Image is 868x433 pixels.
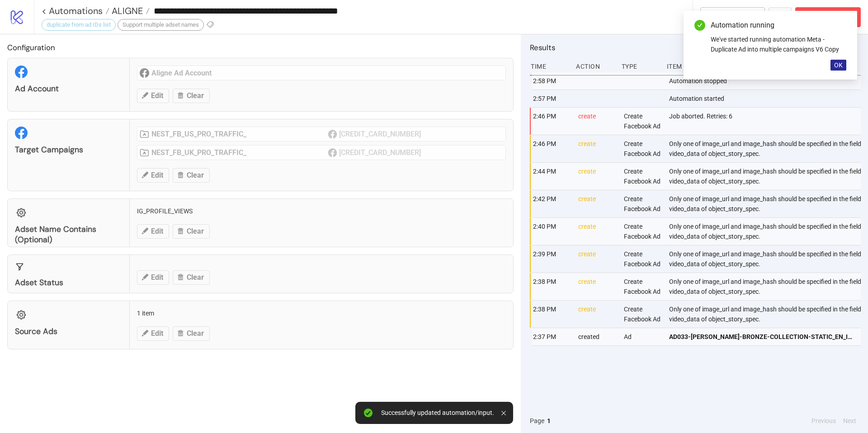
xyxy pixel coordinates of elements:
[669,332,857,342] span: AD033-[PERSON_NAME]-BRONZE-COLLECTION-STATIC_EN_IMG_CP_12092025_F_CC_SC1_USP8_
[532,218,571,245] div: 2:40 PM
[7,42,514,53] h2: Configuration
[668,273,863,300] div: Only one of image_url and image_hash should be specified in the field video_data of object_story_...
[118,19,204,31] div: Support multiple adset names
[623,163,662,190] div: Create Facebook Ad
[42,19,116,31] div: duplicate from ad IDs list
[711,20,846,31] div: Automation running
[623,328,662,345] div: Ad
[623,190,662,217] div: Create Facebook Ad
[530,58,569,75] div: Time
[575,58,614,75] div: Action
[668,163,863,190] div: Only one of image_url and image_hash should be specified in the field video_data of object_story_...
[623,218,662,245] div: Create Facebook Ad
[109,5,143,17] span: ALIGNE
[668,301,863,328] div: Only one of image_url and image_hash should be specified in the field video_data of object_story_...
[769,7,792,27] button: ...
[109,6,150,15] a: ALIGNE
[668,218,863,245] div: Only one of image_url and image_hash should be specified in the field video_data of object_story_...
[577,328,616,345] div: created
[577,218,616,245] div: create
[669,328,857,345] a: AD033-[PERSON_NAME]-BRONZE-COLLECTION-STATIC_EN_IMG_CP_12092025_F_CC_SC1_USP8_
[668,108,863,135] div: Job aborted. Retries: 6
[666,58,861,75] div: Item
[623,301,662,328] div: Create Facebook Ad
[668,90,863,107] div: Automation started
[532,328,571,345] div: 2:37 PM
[623,108,662,135] div: Create Facebook Ad
[830,60,846,71] button: OK
[668,245,863,273] div: Only one of image_url and image_hash should be specified in the field video_data of object_story_...
[532,245,571,273] div: 2:39 PM
[795,7,861,27] button: Abort Run
[532,190,571,217] div: 2:42 PM
[577,273,616,300] div: create
[530,416,544,426] span: Page
[381,409,494,417] div: Successfully updated automation/input.
[577,135,616,162] div: create
[577,190,616,217] div: create
[809,416,839,426] button: Previous
[532,135,571,162] div: 2:46 PM
[623,245,662,273] div: Create Facebook Ad
[700,7,765,27] button: To Builder
[532,108,571,135] div: 2:46 PM
[532,301,571,328] div: 2:38 PM
[577,245,616,273] div: create
[621,58,660,75] div: Type
[711,34,846,54] div: We've started running automation Meta - Duplicate Ad into multiple campaigns V6 Copy
[577,163,616,190] div: create
[668,190,863,217] div: Only one of image_url and image_hash should be specified in the field video_data of object_story_...
[668,72,863,89] div: Automation stopped
[840,416,859,426] button: Next
[544,416,553,426] button: 1
[42,6,109,15] a: < Automations
[668,135,863,162] div: Only one of image_url and image_hash should be specified in the field video_data of object_story_...
[577,301,616,328] div: create
[532,72,571,89] div: 2:58 PM
[532,273,571,300] div: 2:38 PM
[623,273,662,300] div: Create Facebook Ad
[530,42,861,53] h2: Results
[694,20,705,31] span: check-circle
[577,108,616,135] div: create
[623,135,662,162] div: Create Facebook Ad
[532,163,571,190] div: 2:44 PM
[532,90,571,107] div: 2:57 PM
[834,61,843,69] span: OK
